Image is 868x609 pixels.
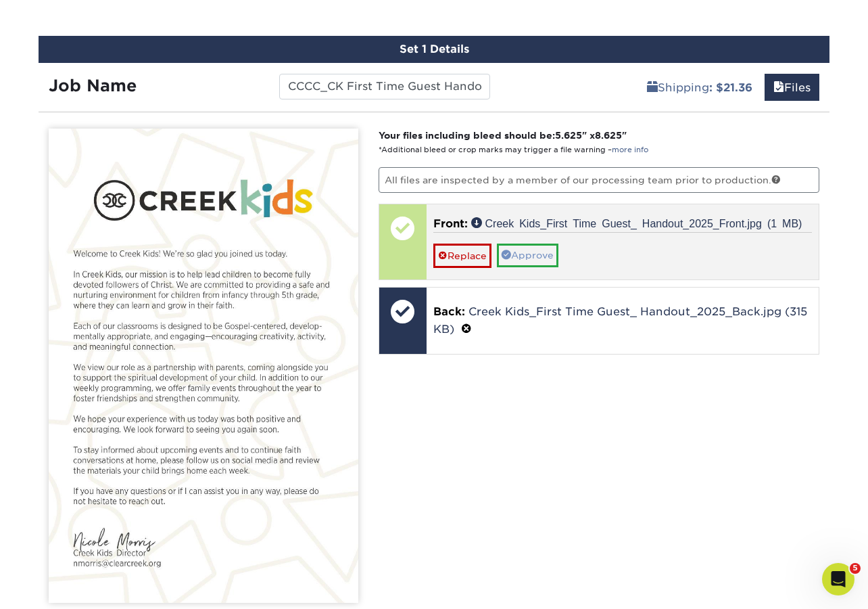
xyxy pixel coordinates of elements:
[765,74,819,101] a: Files
[709,81,752,94] b: : $21.36
[595,130,622,141] span: 8.625
[433,217,468,230] span: Front:
[647,81,658,94] span: shipping
[433,305,807,336] a: Creek Kids_First Time Guest_ Handout_2025_Back.jpg (315 KB)
[850,563,861,574] span: 5
[822,563,854,595] iframe: Intercom live chat
[379,167,820,193] p: All files are inspected by a member of our processing team prior to production.
[433,305,465,318] span: Back:
[471,217,802,228] a: Creek Kids_First Time Guest_ Handout_2025_Front.jpg (1 MB)
[638,74,761,101] a: Shipping: $21.36
[433,244,491,267] a: Replace
[39,36,829,63] div: Set 1 Details
[379,145,648,154] small: *Additional bleed or crop marks may trigger a file warning –
[497,244,558,267] a: Approve
[379,130,627,141] strong: Your files including bleed should be: " x "
[555,130,582,141] span: 5.625
[279,74,489,99] input: Enter a job name
[773,81,784,94] span: files
[612,145,648,154] a: more info
[49,76,137,95] strong: Job Name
